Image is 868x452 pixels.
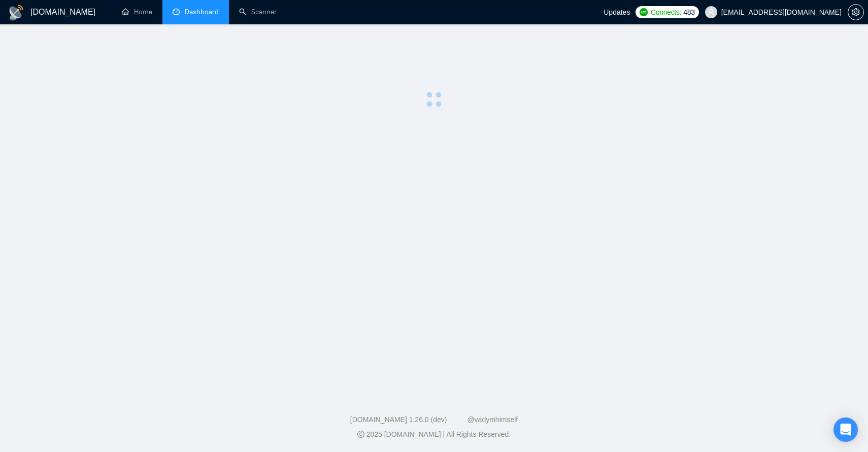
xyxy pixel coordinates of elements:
[122,8,152,16] a: homeHome
[185,8,219,16] span: Dashboard
[350,415,447,424] a: [DOMAIN_NAME] 1.26.0 (dev)
[651,7,681,18] span: Connects:
[708,9,715,16] span: user
[467,415,518,424] a: @vadymhimself
[8,5,24,21] img: logo
[239,8,277,16] a: searchScanner
[683,7,694,18] span: 483
[357,431,364,438] span: copyright
[848,8,863,16] span: setting
[8,429,860,440] div: 2025 [DOMAIN_NAME] | All Rights Reserved.
[833,418,858,442] div: Open Intercom Messenger
[640,8,648,16] img: upwork-logo.png
[604,8,630,16] span: Updates
[173,8,180,15] span: dashboard
[848,4,864,20] button: setting
[848,8,864,16] a: setting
